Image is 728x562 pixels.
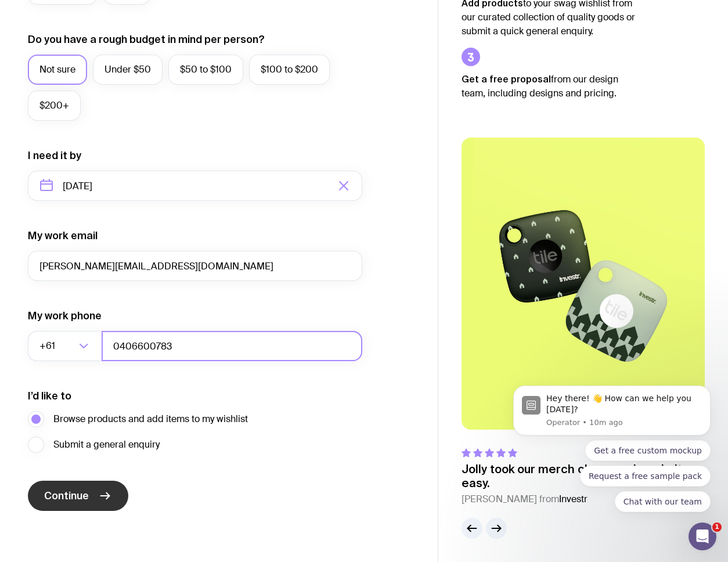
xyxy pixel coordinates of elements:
label: I need it by [28,149,81,163]
span: Browse products and add items to my wishlist [53,412,248,426]
input: 0400123456 [102,331,362,361]
strong: Get a free proposal [462,74,551,84]
iframe: Intercom live chat [689,523,716,550]
span: Submit a general enquiry [53,438,160,452]
label: I’d like to [28,389,71,403]
label: $50 to $100 [168,55,243,85]
label: $200+ [28,91,81,121]
input: you@email.com [28,251,362,281]
div: Search for option [28,331,102,361]
p: Jolly took our merch chaos and made it easy. [462,462,705,490]
button: Continue [28,481,128,511]
label: Under $50 [93,55,163,85]
input: Search for option [57,331,75,361]
p: from our design team, including designs and pricing. [462,72,636,100]
label: Do you have a rough budget in mind per person? [28,33,265,46]
label: My work phone [28,309,102,323]
iframe: Intercom notifications message [496,296,728,531]
span: Continue [44,489,89,503]
input: Select a target date [28,171,362,201]
span: 1 [712,523,722,532]
label: $100 to $200 [249,55,330,85]
label: Not sure [28,55,87,85]
label: My work email [28,229,98,243]
cite: [PERSON_NAME] from [462,492,705,506]
span: +61 [39,331,57,361]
